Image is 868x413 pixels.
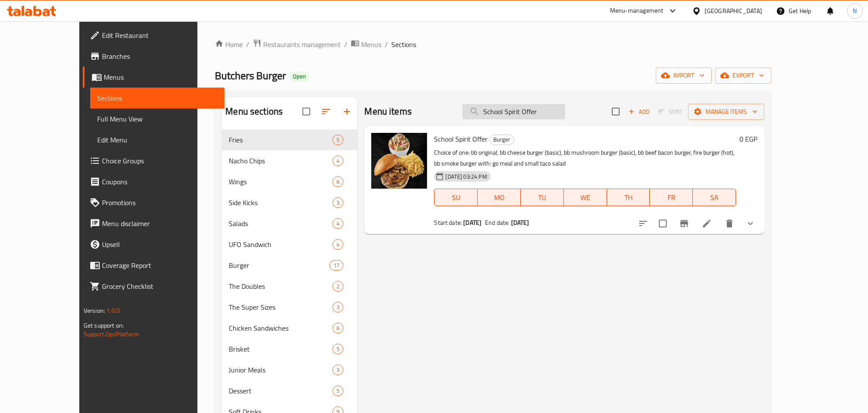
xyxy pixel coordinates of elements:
[97,135,217,145] span: Edit Menu
[330,261,343,270] span: 17
[442,173,490,181] span: [DATE] 03:24 PM
[361,39,381,50] span: Menus
[222,359,357,380] div: Junior Meals3
[222,255,357,276] div: Burger17
[229,344,332,354] span: Brisket
[83,171,224,192] a: Coupons
[289,71,309,82] div: Open
[83,255,224,276] a: Coverage Report
[229,260,329,271] span: Burger
[229,156,332,166] span: Nacho Chips
[351,39,381,50] a: Menus
[83,25,224,46] a: Edit Restaurant
[333,303,343,311] span: 3
[332,218,343,229] div: items
[229,386,332,396] span: Dessert
[84,305,105,316] span: Version:
[333,178,343,186] span: 6
[229,135,332,145] div: Fries
[853,6,857,16] span: N
[102,51,217,61] span: Branches
[102,281,217,291] span: Grocery Checklist
[332,344,343,354] div: items
[478,189,521,206] button: MO
[102,30,217,41] span: Edit Restaurant
[102,156,217,166] span: Choice Groups
[434,147,736,169] p: Choice of one: bb original, bb cheese burger (basic), bb mushroom burger (basic), bb beef bacon b...
[521,189,564,206] button: TU
[222,234,357,255] div: UFO Sandwich4
[83,213,224,234] a: Menu disclaimer
[84,328,139,340] a: Support.OpsPlatform
[102,197,217,208] span: Promotions
[289,73,309,80] span: Open
[97,114,217,124] span: Full Menu View
[650,189,693,206] button: FR
[229,323,332,333] span: Chicken Sandwiches
[524,191,560,204] span: TU
[481,191,517,204] span: MO
[222,276,357,297] div: The Doubles2
[625,105,653,118] span: Add item
[222,339,357,359] div: Brisket5
[90,88,224,108] a: Sections
[434,132,488,146] span: School Spirit Offer
[332,281,343,291] div: items
[333,136,343,144] span: 5
[696,191,732,204] span: SA
[607,189,650,206] button: TH
[656,68,712,84] button: import
[102,218,217,229] span: Menu disclaimer
[653,105,688,118] span: Select section first
[333,157,343,165] span: 4
[83,276,224,297] a: Grocery Checklist
[567,191,604,204] span: WE
[246,39,249,50] li: /
[745,218,756,229] svg: Show Choices
[333,282,343,291] span: 2
[84,320,124,331] span: Get support on:
[332,323,343,333] div: items
[229,239,332,250] span: UFO Sandwich
[222,150,357,171] div: Nacho Chips4
[627,107,651,117] span: Add
[332,239,343,250] div: items
[229,176,332,187] div: Wings
[391,39,416,50] span: Sections
[222,380,357,401] div: Dessert5
[333,324,343,332] span: 6
[739,133,757,145] h6: 0 EGP
[490,135,514,145] span: Burger
[740,213,761,234] button: show more
[333,345,343,353] span: 5
[97,93,217,103] span: Sections
[610,191,647,204] span: TH
[102,260,217,271] span: Coverage Report
[83,234,224,255] a: Upsell
[485,217,509,228] span: End date:
[297,102,315,121] span: Select all sections
[215,39,243,50] a: Home
[229,281,332,291] div: The Doubles
[654,214,672,233] span: Select to update
[229,365,332,375] span: Junior Meals
[229,197,332,208] span: Side Kicks
[83,67,224,88] a: Menus
[333,240,343,249] span: 4
[83,192,224,213] a: Promotions
[695,106,757,117] span: Manage items
[329,260,343,271] div: items
[489,135,514,145] div: Burger
[610,6,664,16] div: Menu-management
[332,365,343,375] div: items
[90,108,224,129] a: Full Menu View
[715,68,771,84] button: export
[705,6,762,16] div: [GEOGRAPHIC_DATA]
[229,302,332,312] div: The Super Sizes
